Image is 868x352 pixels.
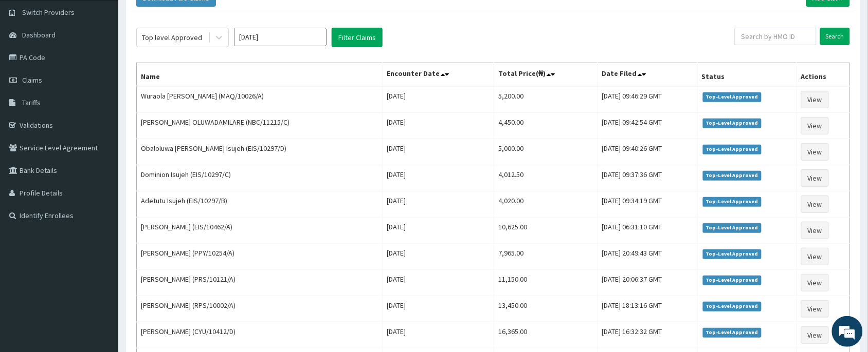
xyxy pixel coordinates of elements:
[703,171,762,180] span: Top-Level Approved
[703,119,762,128] span: Top-Level Approved
[137,322,383,348] td: [PERSON_NAME] (CYU/10412/D)
[142,32,202,43] div: Top level Approved
[494,113,598,139] td: 4,450.00
[801,248,829,265] a: View
[801,274,829,291] a: View
[703,197,762,206] span: Top-Level Approved
[598,296,697,322] td: [DATE] 18:13:16 GMT
[801,222,829,239] a: View
[598,322,697,348] td: [DATE] 16:32:32 GMT
[801,300,829,318] a: View
[820,28,850,45] input: Search
[494,244,598,270] td: 7,965.00
[494,86,598,113] td: 5,200.00
[137,270,383,296] td: [PERSON_NAME] (PRS/10121/A)
[797,63,850,87] th: Actions
[22,75,42,85] span: Claims
[801,91,829,108] a: View
[598,113,697,139] td: [DATE] 09:42:54 GMT
[22,30,56,40] span: Dashboard
[137,218,383,244] td: [PERSON_NAME] (EIS/10462/A)
[137,191,383,218] td: Adetutu Isujeh (EIS/10297/B)
[494,191,598,218] td: 4,020.00
[5,239,196,275] textarea: Type your message and hit 'Enter'
[598,86,697,113] td: [DATE] 09:46:29 GMT
[494,296,598,322] td: 13,450.00
[22,8,75,17] span: Switch Providers
[697,63,797,87] th: Status
[735,28,817,45] input: Search by HMO ID
[137,139,383,165] td: Obaloluwa [PERSON_NAME] Isujeh (EIS/10297/D)
[137,86,383,113] td: Wuraola [PERSON_NAME] (MAQ/10026/A)
[137,296,383,322] td: [PERSON_NAME] (RPS/10002/A)
[598,244,697,270] td: [DATE] 20:49:43 GMT
[598,63,697,87] th: Date Filed
[332,28,383,47] button: Filter Claims
[801,326,829,344] a: View
[382,270,494,296] td: [DATE]
[598,270,697,296] td: [DATE] 20:06:37 GMT
[382,218,494,244] td: [DATE]
[703,145,762,154] span: Top-Level Approved
[801,143,829,161] a: View
[494,165,598,191] td: 4,012.50
[703,249,762,259] span: Top-Level Approved
[234,28,327,46] input: Select Month and Year
[598,139,697,165] td: [DATE] 09:40:26 GMT
[60,109,142,212] span: We're online!
[494,270,598,296] td: 11,150.00
[494,63,598,87] th: Total Price(₦)
[494,322,598,348] td: 16,365.00
[382,244,494,270] td: [DATE]
[137,113,383,139] td: [PERSON_NAME] OLUWADAMILARE (NBC/11215/C)
[22,98,41,107] span: Tariffs
[703,92,762,102] span: Top-Level Approved
[169,5,193,30] div: Minimize live chat window
[801,117,829,134] a: View
[494,218,598,244] td: 10,625.00
[382,191,494,218] td: [DATE]
[382,86,494,113] td: [DATE]
[598,165,697,191] td: [DATE] 09:37:36 GMT
[382,63,494,87] th: Encounter Date
[703,223,762,232] span: Top-Level Approved
[598,218,697,244] td: [DATE] 06:31:10 GMT
[703,276,762,285] span: Top-Level Approved
[382,165,494,191] td: [DATE]
[703,328,762,337] span: Top-Level Approved
[382,296,494,322] td: [DATE]
[494,139,598,165] td: 5,000.00
[598,191,697,218] td: [DATE] 09:34:19 GMT
[801,195,829,213] a: View
[382,113,494,139] td: [DATE]
[137,244,383,270] td: [PERSON_NAME] (PPY/10254/A)
[53,57,173,71] div: Chat with us now
[137,165,383,191] td: Dominion Isujeh (EIS/10297/C)
[137,63,383,87] th: Name
[703,302,762,311] span: Top-Level Approved
[382,322,494,348] td: [DATE]
[19,51,42,77] img: d_794563401_company_1708531726252_794563401
[801,169,829,187] a: View
[382,139,494,165] td: [DATE]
